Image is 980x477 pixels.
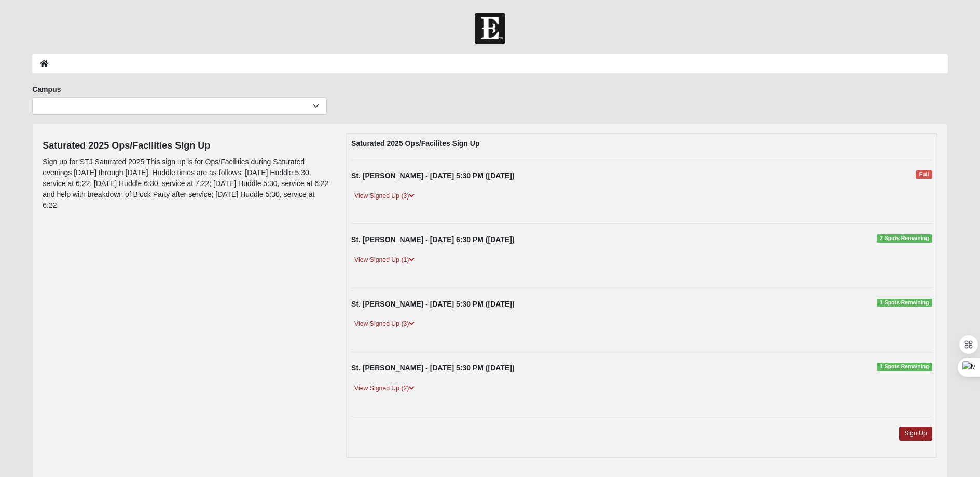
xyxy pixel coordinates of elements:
[877,299,932,307] span: 1 Spots Remaining
[877,363,932,371] span: 1 Spots Remaining
[351,364,514,372] strong: St. [PERSON_NAME] - [DATE] 5:30 PM ([DATE])
[43,140,330,152] h4: Saturated 2025 Ops/Facilities Sign Up
[351,255,418,266] a: View Signed Up (1)
[351,139,479,148] strong: Saturated 2025 Ops/Facilites Sign Up
[351,300,514,308] strong: St. [PERSON_NAME] - [DATE] 5:30 PM ([DATE])
[877,234,932,243] span: 2 Spots Remaining
[351,191,418,202] a: View Signed Up (3)
[32,84,61,95] label: Campus
[43,156,330,211] p: Sign up for STJ Saturated 2025 This sign up is for Ops/Facilities during Saturated evenings [DATE...
[351,171,514,180] strong: St. [PERSON_NAME] - [DATE] 5:30 PM ([DATE])
[351,383,418,394] a: View Signed Up (2)
[916,170,932,179] span: Full
[475,13,505,44] img: Church of Eleven22 Logo
[351,319,418,329] a: View Signed Up (3)
[899,427,932,441] a: Sign Up
[351,235,514,244] strong: St. [PERSON_NAME] - [DATE] 6:30 PM ([DATE])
